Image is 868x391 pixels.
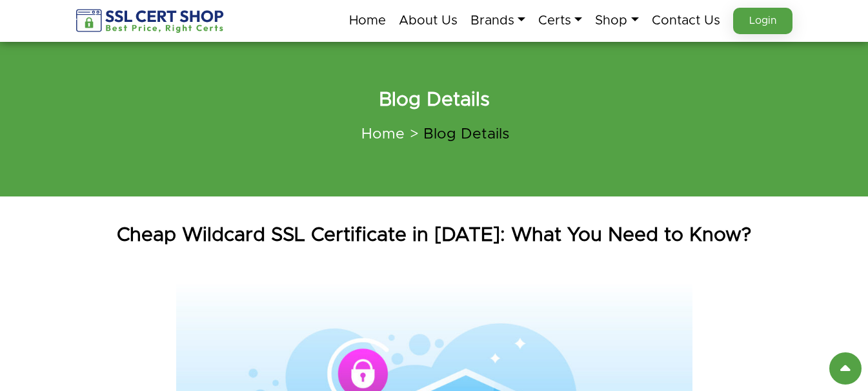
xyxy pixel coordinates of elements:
li: Blog Details [405,126,509,144]
a: About Us [399,7,458,34]
h2: Blog Details [76,87,792,113]
a: Shop [595,7,638,34]
h1: Cheap Wildcard SSL Certificate in [DATE]: What You Need to Know? [66,222,802,248]
img: sslcertshop-logo [76,9,225,33]
a: Home [361,127,405,142]
a: Brands [470,7,525,34]
a: Contact Us [652,7,720,34]
a: Certs [538,7,582,34]
a: Login [733,8,792,34]
nav: breadcrumb [76,118,792,151]
a: Home [349,7,386,34]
